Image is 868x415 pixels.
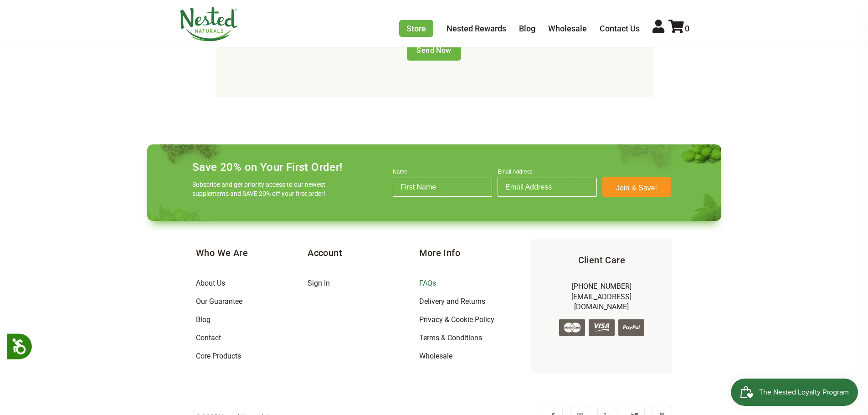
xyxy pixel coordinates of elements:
img: Nested Naturals [179,7,238,41]
a: About Us [196,279,225,287]
a: [EMAIL_ADDRESS][DOMAIN_NAME] [571,292,632,311]
a: Wholesale [419,352,452,360]
a: Blog [519,24,535,33]
span: 0 [685,24,689,33]
a: Privacy & Cookie Policy [419,315,494,324]
a: Sign In [308,279,330,287]
a: Delivery and Returns [419,297,485,306]
h5: Client Care [546,254,657,266]
a: [PHONE_NUMBER] [572,282,632,291]
label: Name [393,169,492,178]
a: Contact Us [600,24,640,33]
input: First Name [393,178,492,197]
h5: Who We Are [196,246,308,259]
iframe: Button to open loyalty program pop-up [731,379,859,406]
p: Subscribe and get priority access to our newest supplements and SAVE 20% off your first order! [192,180,329,198]
h5: More Info [419,246,531,259]
a: Core Products [196,352,241,360]
a: Our Guarantee [196,297,242,306]
a: Terms & Conditions [419,333,482,342]
img: credit-cards.png [559,319,644,336]
a: Store [399,20,433,37]
a: Nested Rewards [447,24,506,33]
input: Send Now [407,41,461,61]
h4: Save 20% on Your First Order! [192,161,343,174]
button: Join & Save! [602,177,671,197]
a: 0 [668,24,689,33]
input: Email Address [498,178,597,197]
a: FAQs [419,279,436,287]
a: Blog [196,315,211,324]
a: Wholesale [548,24,587,33]
a: Contact [196,333,221,342]
h5: Account [308,246,419,259]
label: Email Address [498,169,597,178]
